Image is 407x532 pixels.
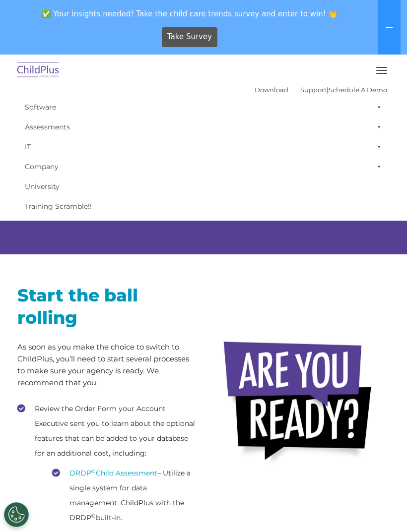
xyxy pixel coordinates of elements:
[300,86,327,94] a: Support
[329,86,387,94] a: Schedule A Demo
[162,27,218,47] a: Take Survey
[218,334,382,473] img: areyouready
[15,59,62,82] img: ChildPlus by Procare Solutions
[52,466,196,525] li: – Utilize a single system for data management: ChildPlus with the DRDP built-in.
[4,4,376,23] span: ✅ Your insights needed! Take the child care trends survey and enter to win! 👏
[20,97,387,117] a: Software
[17,284,196,329] h2: Start the ball rolling
[20,157,387,177] a: Company
[91,468,96,474] sup: ©
[69,469,157,477] a: DRDP©Child Assessment
[20,137,387,157] a: IT
[20,177,387,196] a: University
[255,86,387,94] font: |
[20,117,387,137] a: Assessments
[17,341,196,389] p: As soon as you make the choice to switch to ChildPlus, you’ll need to start several processes to ...
[4,502,29,527] button: Cookies Settings
[255,86,288,94] a: Download
[167,28,212,46] span: Take Survey
[91,513,96,519] sup: ©
[20,196,387,216] a: Training Scramble!!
